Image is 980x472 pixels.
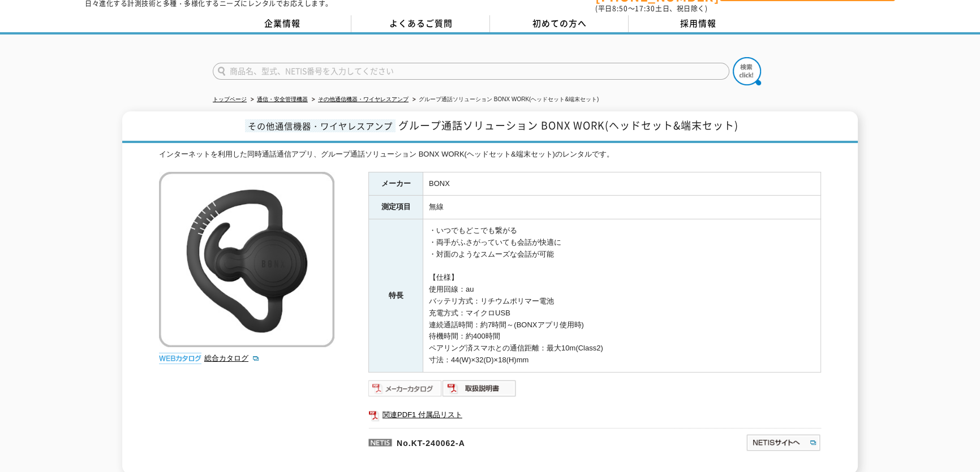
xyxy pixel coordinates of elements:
span: 17:30 [635,3,655,14]
th: メーカー [369,172,423,196]
span: その他通信機器・ワイヤレスアンプ [245,119,396,132]
span: (平日 ～ 土日、祝日除く) [595,3,707,14]
li: グループ通話ソリューション BONX WORK(ヘッドセット&端末セット) [410,94,599,106]
td: ・いつでもどこでも繋がる ・両手がふさがっていても会話が快適に ・対面のようなスムーズな会話が可能 【仕様】 使用回線：au バッテリ方式：リチウムポリマー電池 充電方式：マイクロUSB 連続通... [423,219,821,373]
a: 初めての方へ [490,15,629,32]
a: 関連PDF1 付属品リスト [368,408,821,422]
a: 総合カタログ [204,354,260,362]
img: 取扱説明書 [442,379,517,397]
a: 通信・安全管理機器 [257,96,308,102]
a: トップページ [213,96,247,102]
a: 取扱説明書 [442,387,517,395]
a: 採用情報 [629,15,767,32]
img: メーカーカタログ [368,379,442,397]
td: 無線 [423,196,821,219]
th: 特長 [369,219,423,373]
img: NETISサイトへ [746,434,821,452]
a: 企業情報 [213,15,351,32]
p: No.KT-240062-A [368,428,637,455]
span: 8:50 [612,3,628,14]
a: よくあるご質問 [351,15,490,32]
img: グループ通話ソリューション BONX WORK(ヘッドセット&端末セット) [159,172,334,347]
th: 測定項目 [369,196,423,219]
td: BONX [423,172,821,196]
span: 初めての方へ [532,17,587,29]
img: webカタログ [159,353,201,364]
a: その他通信機器・ワイヤレスアンプ [318,96,409,102]
a: メーカーカタログ [368,387,442,395]
span: グループ通話ソリューション BONX WORK(ヘッドセット&端末セット) [398,118,738,133]
div: インターネットを利用した同時通話通信アプリ、グループ通話ソリューション BONX WORK(ヘッドセット&端末セット)のレンタルです。 [159,149,821,161]
input: 商品名、型式、NETIS番号を入力してください [213,63,729,80]
img: btn_search.png [733,57,761,85]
